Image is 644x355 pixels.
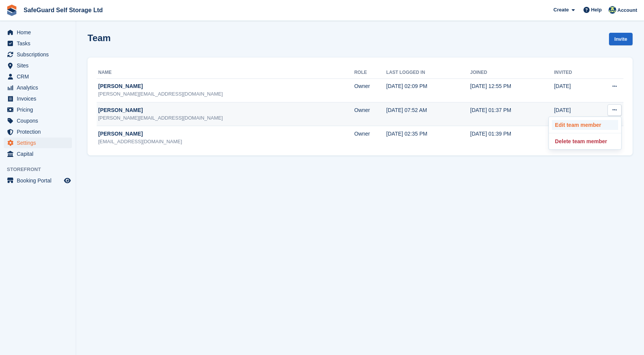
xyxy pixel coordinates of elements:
[17,175,62,186] span: Booking Portal
[17,149,62,159] span: Capital
[7,166,76,173] span: Storefront
[4,93,72,104] a: menu
[88,33,111,43] h1: Team
[4,38,72,49] a: menu
[554,67,591,79] th: Invited
[17,60,62,71] span: Sites
[17,38,62,49] span: Tasks
[552,120,618,130] a: Edit team member
[609,33,633,45] a: Invite
[98,130,354,138] div: [PERSON_NAME]
[17,27,62,38] span: Home
[17,71,62,82] span: CRM
[4,104,72,115] a: menu
[591,6,602,14] span: Help
[354,67,386,79] th: Role
[98,106,354,114] div: [PERSON_NAME]
[98,90,354,98] div: [PERSON_NAME][EMAIL_ADDRESS][DOMAIN_NAME]
[17,126,62,137] span: Protection
[386,126,470,149] td: [DATE] 02:35 PM
[553,6,569,14] span: Create
[4,60,72,71] a: menu
[17,82,62,93] span: Analytics
[4,138,72,148] a: menu
[63,176,72,185] a: Preview store
[97,67,354,79] th: Name
[4,82,72,93] a: menu
[17,115,62,126] span: Coupons
[4,27,72,38] a: menu
[470,102,554,126] td: [DATE] 01:37 PM
[21,4,106,16] a: SafeGuard Self Storage Ltd
[617,6,637,14] span: Account
[354,126,386,149] td: Owner
[6,5,18,16] img: stora-icon-8386f47178a22dfd0bd8f6a31ec36ba5ce8667c1dd55bd0f319d3a0aa187defe.svg
[354,102,386,126] td: Owner
[470,67,554,79] th: Joined
[17,138,62,148] span: Settings
[17,104,62,115] span: Pricing
[386,67,470,79] th: Last logged in
[470,78,554,102] td: [DATE] 12:55 PM
[17,93,62,104] span: Invoices
[470,126,554,149] td: [DATE] 01:39 PM
[17,49,62,60] span: Subscriptions
[4,149,72,159] a: menu
[4,175,72,186] a: menu
[554,78,591,102] td: [DATE]
[609,6,616,14] img: Sonny Harverson
[554,102,591,126] td: [DATE]
[386,102,470,126] td: [DATE] 07:52 AM
[4,115,72,126] a: menu
[4,49,72,60] a: menu
[552,136,618,146] a: Delete team member
[386,78,470,102] td: [DATE] 02:09 PM
[98,82,354,90] div: [PERSON_NAME]
[98,138,354,146] div: [EMAIL_ADDRESS][DOMAIN_NAME]
[4,71,72,82] a: menu
[4,126,72,137] a: menu
[354,78,386,102] td: Owner
[98,114,354,122] div: [PERSON_NAME][EMAIL_ADDRESS][DOMAIN_NAME]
